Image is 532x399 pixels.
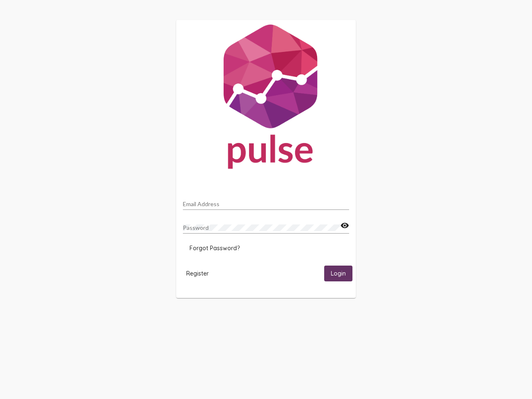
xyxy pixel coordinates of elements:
[324,266,352,281] button: Login
[186,270,209,277] span: Register
[183,241,246,256] button: Forgot Password?
[340,221,349,231] mat-icon: visibility
[176,20,356,177] img: Pulse For Good Logo
[180,266,215,281] button: Register
[190,244,240,252] span: Forgot Password?
[331,270,346,278] span: Login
